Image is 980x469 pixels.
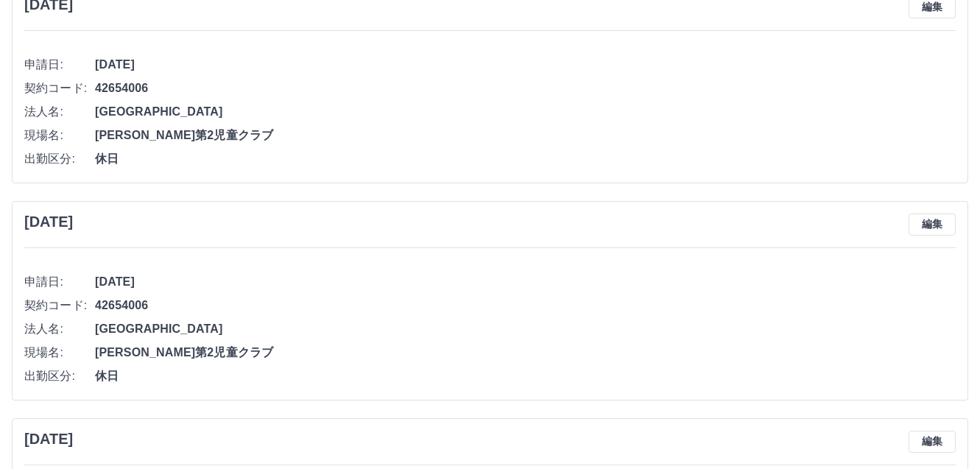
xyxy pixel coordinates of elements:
span: 契約コード: [24,297,95,314]
span: 契約コード: [24,80,95,97]
span: 42654006 [95,297,956,314]
span: 申請日: [24,56,95,74]
span: 申請日: [24,273,95,291]
span: [PERSON_NAME]第2児童クラブ [95,344,956,362]
span: 出勤区分: [24,150,95,168]
span: [DATE] [95,56,956,74]
span: 休日 [95,150,956,168]
span: 42654006 [95,80,956,97]
span: 休日 [95,367,956,385]
span: 出勤区分: [24,367,95,385]
h3: [DATE] [24,431,73,448]
span: [PERSON_NAME]第2児童クラブ [95,127,956,144]
span: [DATE] [95,273,956,291]
button: 編集 [909,431,956,453]
h3: [DATE] [24,214,73,230]
span: [GEOGRAPHIC_DATA] [95,320,956,338]
span: 現場名: [24,344,95,362]
button: 編集 [909,214,956,236]
span: [GEOGRAPHIC_DATA] [95,103,956,121]
span: 法人名: [24,320,95,338]
span: 法人名: [24,103,95,121]
span: 現場名: [24,127,95,144]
